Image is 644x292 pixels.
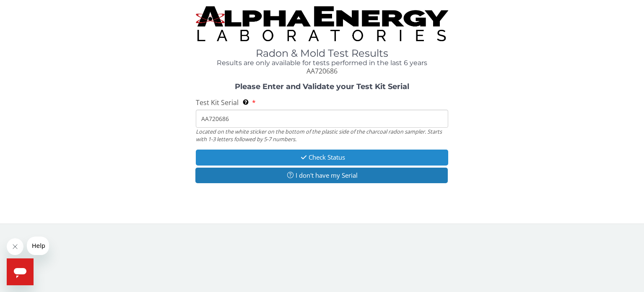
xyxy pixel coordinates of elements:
iframe: Close message [7,238,23,255]
button: I don't have my Serial [195,168,448,183]
h1: Radon & Mold Test Results [196,48,448,59]
span: AA720686 [306,66,338,76]
iframe: Button to launch messaging window [7,258,34,285]
h4: Results are only available for tests performed in the last 6 years [196,59,448,67]
iframe: Message from company [27,237,49,255]
span: Test Kit Serial [196,98,239,107]
strong: Please Enter and Validate your Test Kit Serial [235,82,409,91]
button: Check Status [196,150,448,165]
div: Located on the white sticker on the bottom of the plastic side of the charcoal radon sampler. Sta... [196,128,448,143]
img: TightCrop.jpg [196,6,448,41]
